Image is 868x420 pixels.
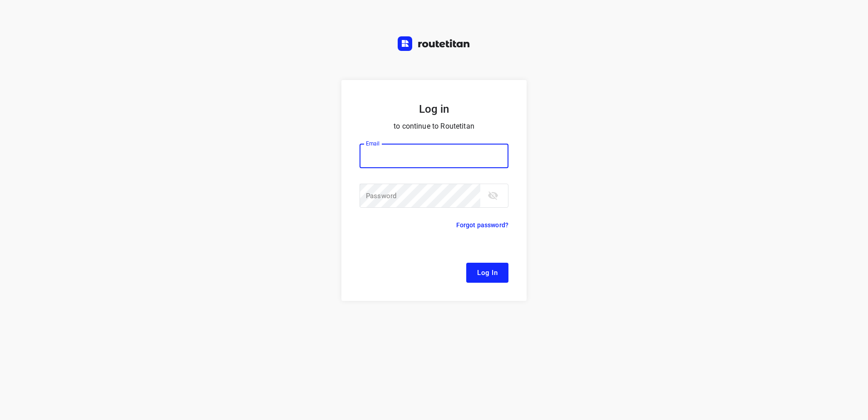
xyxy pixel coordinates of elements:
[398,36,470,51] img: Routetitan
[456,220,508,230] p: Forgot password?
[477,267,498,279] span: Log In
[360,120,508,133] p: to continue to Routetitan
[466,263,508,283] button: Log In
[484,186,502,205] button: toggle password visibility
[360,102,508,116] h5: Log in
